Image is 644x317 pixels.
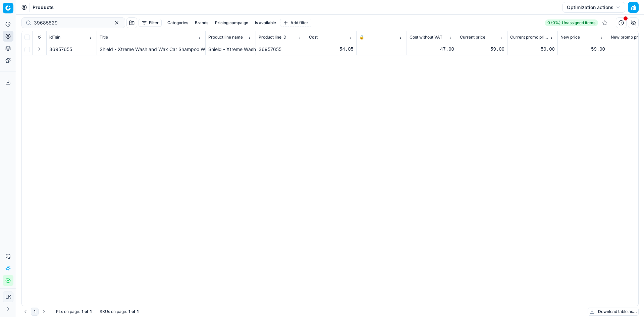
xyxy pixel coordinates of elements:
span: Current promo price [510,35,548,40]
div: 47.00 [410,46,454,53]
div: Shield - Xtreme Wash and Wax Car Shampoo With Beads 2L [100,46,203,53]
span: idTsin [49,35,60,40]
div: 59.00 [460,46,504,53]
span: New promo price [611,35,644,40]
span: Products [33,4,54,11]
span: New price [560,35,580,40]
span: Current price [460,35,485,40]
span: Title [100,35,108,40]
div: 54.05 [309,46,354,53]
span: SKUs on page : [100,309,127,314]
button: Optimization actions [562,2,625,13]
span: 36957655 [49,46,72,53]
button: Categories [165,19,191,27]
button: Expand all [35,33,43,41]
strong: 1 [137,309,139,314]
span: Product line ID [259,35,286,40]
span: Unassigned items [562,20,595,25]
input: Search by SKU or title [34,19,107,26]
button: LK [3,292,13,302]
div: 36957655 [259,46,303,53]
button: 1 [31,308,39,316]
button: Filter [139,19,162,27]
span: LK [3,292,13,302]
button: Go to previous page [21,308,30,316]
button: Brands [192,19,211,27]
strong: 1 [82,309,83,314]
button: Pricing campaign [212,19,251,27]
button: Add filter [280,19,311,27]
div: Shield - Xtreme Wash and Wax Car Shampoo With Beads 2L [208,46,253,53]
a: 0 (0%)Unassigned items [545,19,598,26]
strong: of [85,309,89,314]
strong: 1 [128,309,130,314]
div: 59.00 [560,46,605,53]
span: 🔒 [359,35,364,40]
button: Expand [35,45,43,53]
span: Cost without VAT [410,35,442,40]
span: Cost [309,35,318,40]
nav: pagination [21,308,48,316]
button: Go to next page [40,308,48,316]
button: Is available [252,19,279,27]
span: Product line name [208,35,243,40]
nav: breadcrumb [33,4,54,11]
button: Download table as... [588,308,639,316]
span: PLs on page : [56,309,80,314]
strong: of [131,309,136,314]
div: 59.00 [510,46,555,53]
strong: 1 [90,309,92,314]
